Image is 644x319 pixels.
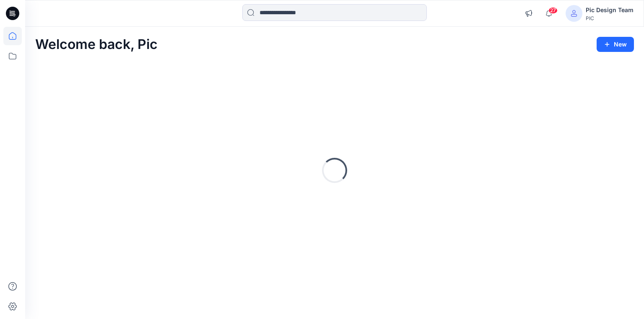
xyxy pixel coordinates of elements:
span: 27 [548,7,558,14]
div: Pic Design Team [586,5,634,15]
svg: avatar [571,10,577,17]
button: New [597,37,634,52]
h2: Welcome back, Pic [35,37,158,52]
div: PIC [586,15,634,21]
